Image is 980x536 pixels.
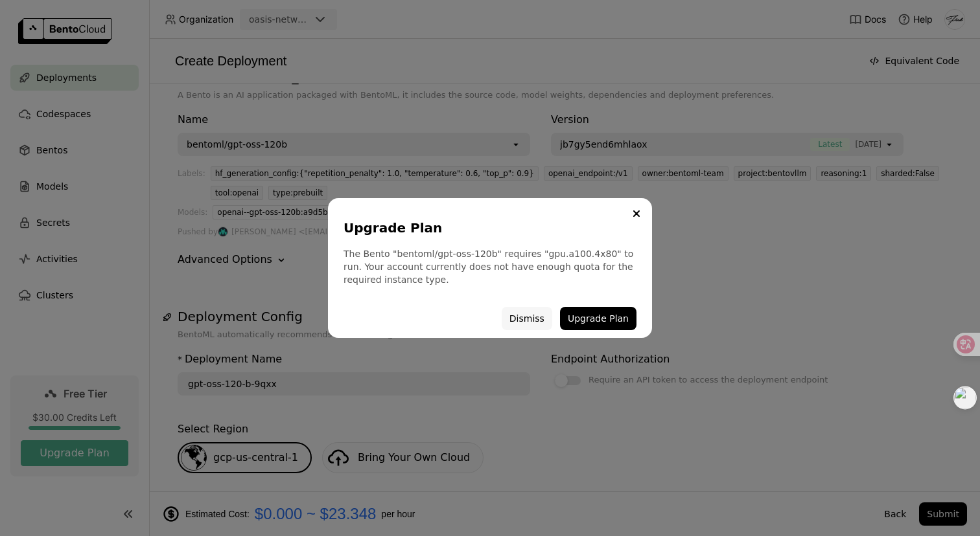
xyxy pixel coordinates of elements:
button: Upgrade Plan [560,307,636,330]
button: Dismiss [502,307,552,330]
div: The Bento "bentoml/gpt-oss-120b" requires "gpu.a100.4x80" to run. Your account currently does not... [344,247,636,286]
div: Upgrade Plan [344,219,631,237]
button: Close [629,206,644,221]
div: dialog [328,198,652,338]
